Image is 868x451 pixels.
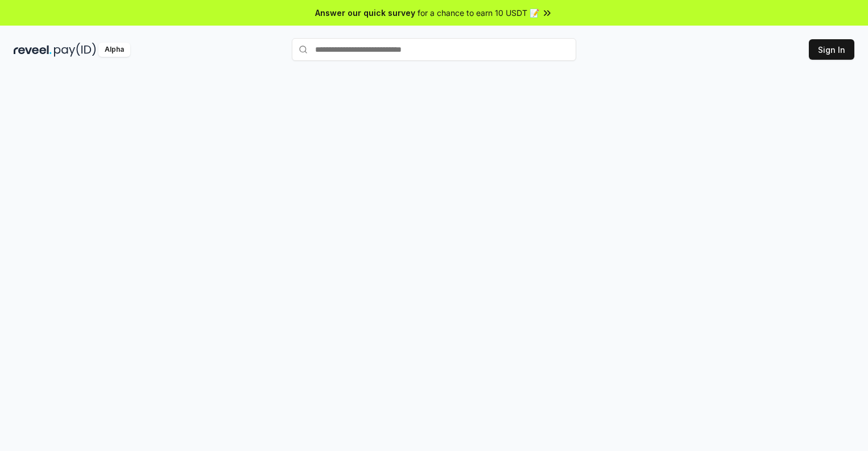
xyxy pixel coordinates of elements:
[315,7,415,19] span: Answer our quick survey
[54,43,96,57] img: pay_id
[14,43,52,57] img: reveel_dark
[418,7,539,19] span: for a chance to earn 10 USDT 📝
[98,43,130,57] div: Alpha
[809,39,854,60] button: Sign In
